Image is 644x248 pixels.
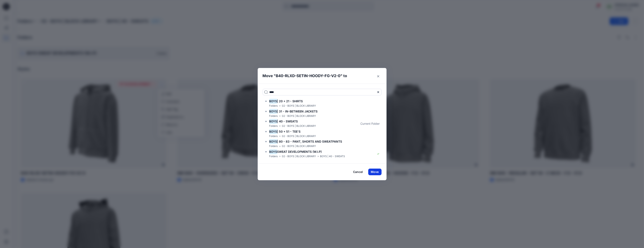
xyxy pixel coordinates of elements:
[269,129,277,134] mark: BOYS
[368,169,382,175] button: Move
[282,154,316,159] p: 02 - BOYS | BLOCK LIBRARY
[269,114,278,118] p: Folders
[277,120,298,123] span: | 40 - SWEATS
[269,144,278,148] p: Folders
[282,134,316,138] p: 02 - BOYS | BLOCK LIBRARY
[269,149,277,154] mark: BOYS
[282,124,316,128] p: 02 - BOYS | BLOCK LIBRARY
[277,140,342,143] span: | 80 - 83 - PANT, SHORTS AND SWEATPANTS
[269,109,277,114] mark: BOYS
[282,144,316,148] p: 02 - BOYS | BLOCK LIBRARY
[269,118,277,124] mark: BOYS
[269,124,278,128] p: Folders
[361,121,380,126] p: Current Folder
[276,73,341,79] p: B40-RLXD-SETIN-HOODY-FG-V2-0
[277,130,301,133] span: | 50 + 51 - TEE'S
[269,154,278,159] p: Folders
[282,104,316,108] p: 02 - BOYS | BLOCK LIBRARY
[320,154,345,159] p: BOYS | 40 - SWEATS
[269,134,278,138] p: Folders
[375,73,382,80] button: Close
[282,114,316,118] p: 02 - BOYS | BLOCK LIBRARY
[269,104,278,108] p: Folders
[269,98,277,104] mark: BOYS
[351,169,366,175] button: Cancel
[269,139,277,144] mark: BOYS
[277,99,303,103] span: | 20 + 21 - SHIRTS
[258,68,380,84] header: Move " " to
[277,150,322,153] span: SWEAT DEVELOPMENTS (W.I.P)
[277,110,318,113] span: | 31 - IN-BETWEEN JACKETS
